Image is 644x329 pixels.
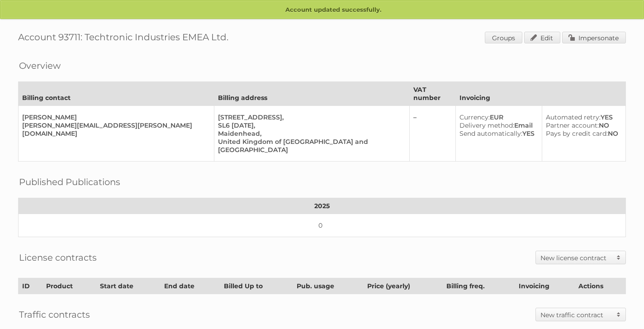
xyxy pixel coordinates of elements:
div: NO [546,129,618,138]
span: Automated retry: [546,113,601,121]
div: NO [546,121,618,129]
th: Invoicing [455,82,625,106]
th: Actions [575,278,626,294]
span: Send automatically: [459,129,522,138]
th: Start date [96,278,160,294]
h2: Traffic contracts [19,308,90,321]
td: – [410,106,456,162]
span: Currency: [459,113,490,121]
span: Delivery method: [459,121,514,129]
th: ID [19,278,43,294]
h2: Published Publications [19,175,120,189]
a: New license contract [536,251,625,264]
a: Impersonate [562,32,626,43]
h2: New traffic contract [540,310,612,319]
a: Groups [485,32,522,43]
a: New traffic contract [536,308,625,321]
span: Toggle [612,251,625,264]
td: 0 [19,214,626,237]
th: Billing freq. [443,278,515,294]
div: YES [546,113,618,121]
div: YES [459,129,535,138]
th: 2025 [19,198,626,214]
h1: Account 93711: Techtronic Industries EMEA Ltd. [18,32,626,45]
h2: Overview [19,59,61,72]
th: Product [43,278,96,294]
th: VAT number [410,82,456,106]
span: Partner account: [546,121,599,129]
span: Toggle [612,308,625,321]
div: [PERSON_NAME][EMAIL_ADDRESS][PERSON_NAME][DOMAIN_NAME] [22,121,207,138]
p: Account updated successfully. [0,0,644,19]
div: [STREET_ADDRESS], [218,113,402,121]
th: Price (yearly) [363,278,442,294]
h2: License contracts [19,251,97,264]
div: United Kingdom of [GEOGRAPHIC_DATA] and [GEOGRAPHIC_DATA] [218,138,402,154]
div: Maidenhead, [218,129,402,138]
th: Invoicing [515,278,575,294]
th: Billed Up to [220,278,293,294]
th: End date [161,278,220,294]
h2: New license contract [540,253,612,262]
a: Edit [524,32,560,43]
div: SL6 [DATE], [218,121,402,129]
th: Billing contact [19,82,214,106]
div: [PERSON_NAME] [22,113,207,121]
th: Billing address [214,82,410,106]
div: Email [459,121,535,129]
th: Pub. usage [293,278,363,294]
span: Pays by credit card: [546,129,608,138]
div: EUR [459,113,535,121]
